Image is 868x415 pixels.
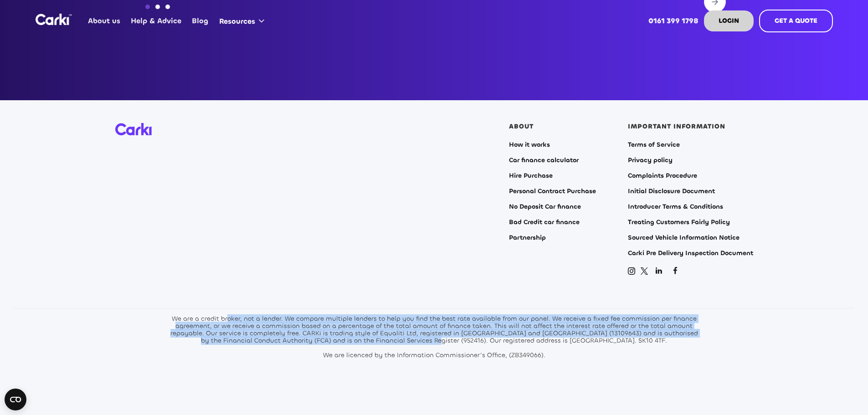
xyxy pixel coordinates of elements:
[126,3,187,39] a: Help & Advice
[628,172,697,179] a: Complaints Procedure
[36,14,72,25] a: home
[628,188,715,195] a: Initial Disclosure Document
[643,3,704,39] a: 0161 399 1798
[509,234,546,241] a: Partnership
[628,219,730,226] a: Treating Customers Fairly Policy
[628,157,673,164] a: Privacy policy
[509,203,581,210] a: No Deposit Car finance
[36,14,72,25] img: Logo
[509,172,553,179] a: Hire Purchase
[187,3,214,39] a: Blog
[648,16,699,26] strong: 0161 399 1798
[509,123,534,130] div: ABOUT
[628,234,740,241] a: Sourced Vehicle Information Notice
[509,219,580,226] a: Bad Credit car finance
[115,123,152,135] img: Carki logo
[628,203,723,210] a: Introducer Terms & Conditions
[759,10,833,32] a: GET A QUOTE
[509,188,596,195] a: Personal Contract Purchase
[219,16,255,26] div: Resources
[509,157,579,164] a: Car finance calculator
[628,123,725,130] div: IMPORTANT INFORMATION
[775,16,817,25] strong: GET A QUOTE
[628,141,680,149] a: Terms of Service
[719,16,739,25] strong: LOGIN
[168,315,701,359] div: We are a credit broker, not a lender. We compare multiple lenders to help you find the best rate ...
[83,3,126,39] a: About us
[628,250,753,257] a: Carki Pre Delivery Inspection Document
[509,141,550,149] a: How it works
[214,4,273,38] div: Resources
[5,389,26,410] button: Open CMP widget
[704,10,754,31] a: LOGIN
